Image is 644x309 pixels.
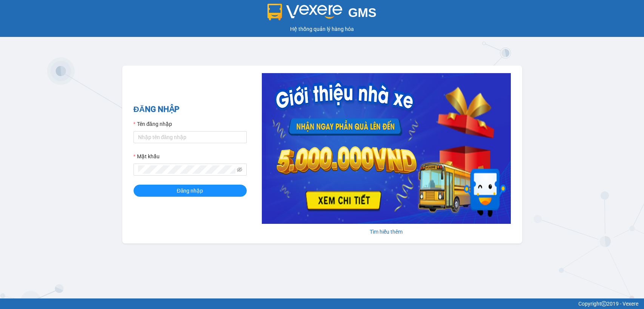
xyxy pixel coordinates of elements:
[134,185,247,197] button: Đăng nhập
[348,6,377,20] span: GMS
[134,103,247,116] h2: ĐĂNG NHẬP
[262,228,511,236] div: Tìm hiểu thêm
[237,167,242,172] span: eye-invisible
[267,4,342,20] img: logo 2
[6,300,638,308] div: Copyright 2019 - Vexere
[267,11,377,17] a: GMS
[2,25,642,33] div: Hệ thống quản lý hàng hóa
[138,165,235,174] input: Mật khẩu
[134,131,247,143] input: Tên đăng nhập
[134,120,172,128] label: Tên đăng nhập
[262,73,511,224] img: banner-0
[177,187,203,195] span: Đăng nhập
[601,301,607,306] span: copyright
[134,152,160,161] label: Mật khẩu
